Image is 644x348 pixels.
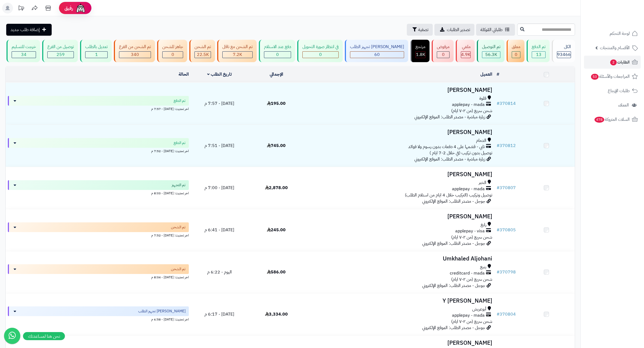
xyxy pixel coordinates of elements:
span: العملاء [618,101,629,109]
div: 0 [303,52,338,58]
span: 195.00 [267,100,286,107]
span: 13 [536,51,541,58]
span: قلوة [479,95,486,102]
a: تم الشحن 22.5K [188,40,216,62]
span: 745.00 [267,142,286,149]
span: 586.00 [267,269,286,275]
span: 340 [131,51,139,58]
a: #370804 [497,311,516,317]
span: 3,334.00 [265,311,288,317]
span: شحن سريع (من ٢-٧ ايام) [451,276,492,283]
div: 0 [437,52,449,58]
div: 22511 [195,52,211,58]
div: تم الشحن من الفرع [119,44,151,50]
a: إضافة طلب جديد [6,24,52,36]
div: [PERSON_NAME] تجهيز الطلب [350,44,404,50]
div: اخر تحديث: [DATE] - 8:04 م [8,274,189,280]
a: #370805 [497,227,516,233]
span: جوجل - مصدر الطلب: الموقع الإلكتروني [422,240,485,247]
a: تحديثات المنصة [14,3,28,15]
div: 0 [264,52,291,58]
span: تم الشحن [171,225,186,230]
a: تم الدفع 13 [526,40,551,62]
img: logo-2.png [607,15,639,26]
div: 34 [12,52,36,58]
span: جوجل - مصدر الطلب: الموقع الإلكتروني [422,198,485,205]
a: [PERSON_NAME] تجهيز الطلب 60 [344,40,409,62]
a: مرتجع 1.8K [409,40,431,62]
div: تم التوصيل [482,44,500,50]
a: # [497,71,499,78]
span: تابي - قسّمها على 4 دفعات بدون رسوم ولا فوائد [408,144,485,150]
span: 22.5K [197,51,209,58]
a: طلبات الإرجاع [584,84,641,97]
span: [DATE] - 7:57 م [204,100,234,107]
a: المراجعات والأسئلة53 [584,70,641,83]
span: تصدير الطلبات [447,26,470,33]
a: #370807 [497,185,516,191]
div: في انتظار صورة التحويل [302,44,339,50]
div: 13 [532,52,545,58]
span: جوجل - مصدر الطلب: الموقع الإلكتروني [422,324,485,331]
span: تم الشحن [171,266,186,272]
span: creditcard - mada [450,270,485,276]
h3: Umkhaled Aljohani [307,256,492,262]
span: # [497,311,500,317]
div: تم الشحن مع ناقل [222,44,253,50]
span: applepay - mada [452,186,485,192]
a: معلق 0 [506,40,526,62]
div: تم الشحن [194,44,211,50]
span: 60 [374,51,380,58]
h3: [PERSON_NAME] [307,213,492,220]
span: 34 [21,51,27,58]
span: شحن سريع (من ٢-٧ ايام) [451,234,492,240]
span: الدمام [476,138,486,144]
a: في انتظار صورة التحويل 0 [296,40,344,62]
h3: [PERSON_NAME] [307,129,492,135]
div: تعديل بالطلب [85,44,108,50]
span: اليوم - 6:22 م [207,269,232,275]
div: 259 [48,52,74,58]
div: اخر تحديث: [DATE] - 8:03 م [8,190,189,196]
a: تم التوصيل 56.3K [476,40,506,62]
div: خرجت للتسليم [12,44,36,50]
span: 1 [95,51,98,58]
span: جوجل - مصدر الطلب: الموقع الإلكتروني [422,282,485,289]
a: العملاء [584,99,641,112]
span: تم الدفع [174,140,186,146]
span: تم الدفع [174,98,186,103]
div: ملغي [461,44,471,50]
div: مرفوض [437,44,450,50]
button: تصفية [407,24,433,36]
span: زيارة مباشرة - مصدر الطلب: الموقع الإلكتروني [414,114,485,120]
h3: [PERSON_NAME] [307,87,492,93]
h3: Y [PERSON_NAME] [307,298,492,304]
div: الكل [557,44,571,50]
span: 2,878.00 [265,185,288,191]
div: اخر تحديث: [DATE] - 7:52 م [8,232,189,238]
span: 0 [515,51,517,58]
span: 56.3K [485,51,497,58]
div: اخر تحديث: [DATE] - 7:52 م [8,148,189,153]
span: [PERSON_NAME] تجهيز الطلب [138,309,186,314]
div: توصيل من الفرع [47,44,74,50]
a: #370798 [497,269,516,275]
span: 478 [595,117,604,123]
a: جاهز للشحن 0 [156,40,188,62]
span: [DATE] - 7:51 م [204,142,234,149]
div: اخر تحديث: [DATE] - 6:58 م [8,316,189,322]
div: 0 [163,52,183,58]
div: 340 [119,52,151,58]
a: خرجت للتسليم 34 [5,40,41,62]
span: ينبع [480,264,486,270]
span: 0 [171,51,174,58]
a: #370812 [497,142,516,149]
img: ai-face.png [75,3,86,14]
div: جاهز للشحن [162,44,183,50]
span: توصيل وتركيب (التركيب خلال 4 ايام من استلام الطلب) [405,192,492,198]
span: تم التجهيز [172,182,186,188]
span: # [497,269,500,275]
span: 4.9K [461,51,470,58]
a: #370814 [497,100,516,107]
span: applepay - mada [452,102,485,108]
